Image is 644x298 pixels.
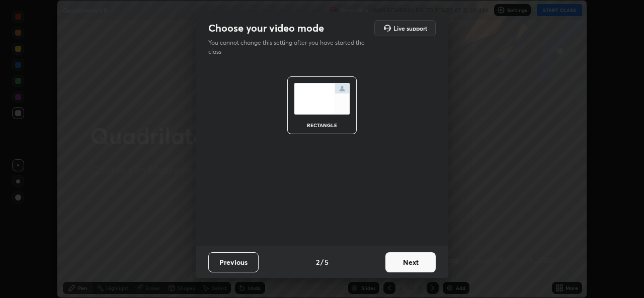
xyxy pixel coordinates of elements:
[208,252,259,272] button: Previous
[393,25,427,31] h5: Live support
[294,83,350,115] img: normalScreenIcon.ae25ed63.svg
[316,257,319,267] h4: 2
[320,257,324,267] h4: /
[208,22,324,35] h2: Choose your video mode
[208,38,371,56] p: You cannot change this setting after you have started the class
[385,252,436,272] button: Next
[325,257,329,267] h4: 5
[302,123,342,128] div: rectangle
